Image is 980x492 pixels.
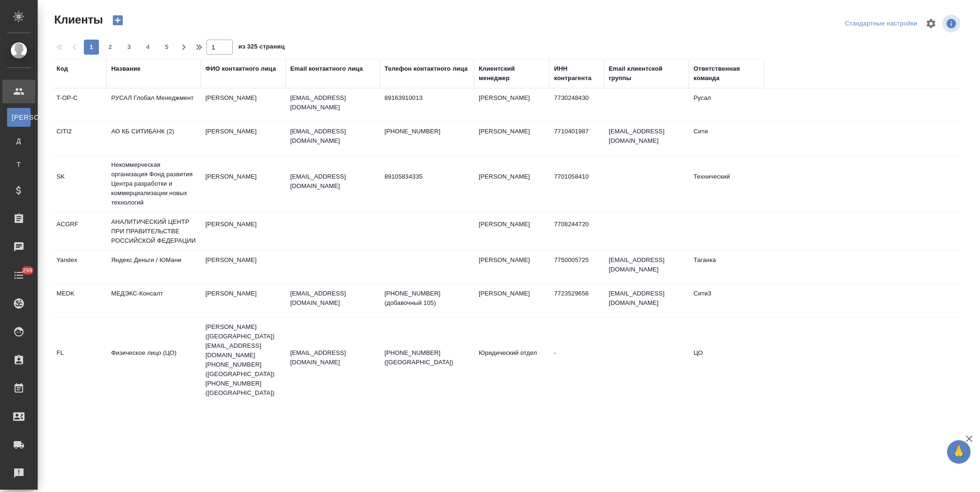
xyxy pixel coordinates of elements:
td: РУСАЛ Глобал Менеджмент [106,89,201,122]
td: 7750005725 [549,251,604,284]
a: Т [7,155,31,174]
span: 3 [122,42,137,52]
td: - [549,344,604,377]
td: [PERSON_NAME] [474,167,549,200]
td: T-OP-C [52,89,106,122]
button: 🙏 [947,440,971,464]
div: Email контактного лица [290,64,363,74]
td: [PERSON_NAME] [474,215,549,248]
span: 5 [159,42,174,52]
td: Русал [689,89,764,122]
td: Некоммерческая организация Фонд развития Центра разработки и коммерциализации новых технологий [106,156,201,212]
span: Настроить таблицу [920,12,942,35]
p: [EMAIL_ADDRESS][DOMAIN_NAME] [290,93,375,112]
td: Сити3 [689,284,764,317]
td: [EMAIL_ADDRESS][DOMAIN_NAME] [604,284,689,317]
td: ЦО [689,344,764,377]
button: 4 [140,40,155,55]
td: 7701058410 [549,167,604,200]
td: [PERSON_NAME] [474,89,549,122]
td: АО КБ СИТИБАНК (2) [106,122,201,155]
td: 7730248430 [549,89,604,122]
td: Юридический отдел [474,344,549,377]
p: 89105834335 [384,172,469,181]
td: [PERSON_NAME] [201,89,286,122]
p: [PHONE_NUMBER] [384,127,469,136]
div: Название [111,64,140,74]
span: Посмотреть информацию [942,15,962,33]
td: [PERSON_NAME] [201,251,286,284]
span: [PERSON_NAME] [12,113,26,122]
a: Д [7,131,31,150]
div: ИНН контрагента [554,64,599,83]
td: 7710401987 [549,122,604,155]
span: 4 [140,42,155,52]
td: АНАЛИТИЧЕСКИЙ ЦЕНТР ПРИ ПРАВИТЕЛЬСТВЕ РОССИЙСКОЙ ФЕДЕРАЦИИ [106,213,201,250]
td: [EMAIL_ADDRESS][DOMAIN_NAME] [604,122,689,155]
td: [PERSON_NAME] [474,284,549,317]
td: Яндекс Деньги / ЮМани [106,251,201,284]
span: Клиенты [52,12,103,27]
div: Код [57,64,68,74]
td: [PERSON_NAME] [201,122,286,155]
td: [PERSON_NAME] ([GEOGRAPHIC_DATA]) [EMAIL_ADDRESS][DOMAIN_NAME] [PHONE_NUMBER] ([GEOGRAPHIC_DATA])... [201,318,286,402]
p: [EMAIL_ADDRESS][DOMAIN_NAME] [290,127,375,146]
td: SK [52,167,106,200]
button: 3 [122,40,137,55]
td: [PERSON_NAME] [201,167,286,200]
span: из 325 страниц [238,41,285,55]
p: [EMAIL_ADDRESS][DOMAIN_NAME] [290,348,375,367]
p: 89163910013 [384,93,469,103]
a: 299 [2,263,35,287]
td: Физическое лицо (ЦО) [106,344,201,377]
span: Д [12,136,26,146]
button: Создать [106,12,129,28]
td: 7708244720 [549,215,604,248]
div: Email клиентской группы [609,64,684,83]
div: Ответственная команда [694,64,759,83]
td: 7723529656 [549,284,604,317]
p: [PHONE_NUMBER] ([GEOGRAPHIC_DATA]) [384,348,469,367]
span: 🙏 [951,442,967,462]
div: Телефон контактного лица [384,64,468,74]
button: 2 [103,40,118,55]
td: [PERSON_NAME] [201,284,286,317]
td: [PERSON_NAME] [474,251,549,284]
div: ФИО контактного лица [205,64,276,74]
button: 5 [159,40,174,55]
td: МЕДЭКС-Консалт [106,284,201,317]
p: [PHONE_NUMBER] (добавочный 105) [384,289,469,308]
td: CITI2 [52,122,106,155]
td: MEDK [52,284,106,317]
div: split button [842,16,920,31]
span: Т [12,160,26,169]
p: [EMAIL_ADDRESS][DOMAIN_NAME] [290,172,375,191]
td: [PERSON_NAME] [201,215,286,248]
td: Таганка [689,251,764,284]
div: Клиентский менеджер [479,64,545,83]
td: Yandex [52,251,106,284]
td: [EMAIL_ADDRESS][DOMAIN_NAME] [604,251,689,284]
td: ACGRF [52,215,106,248]
td: Сити [689,122,764,155]
td: [PERSON_NAME] [474,122,549,155]
td: FL [52,344,106,377]
p: [EMAIL_ADDRESS][DOMAIN_NAME] [290,289,375,308]
td: Технический [689,167,764,200]
span: 2 [103,42,118,52]
span: 299 [17,266,38,275]
a: [PERSON_NAME] [7,108,31,127]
